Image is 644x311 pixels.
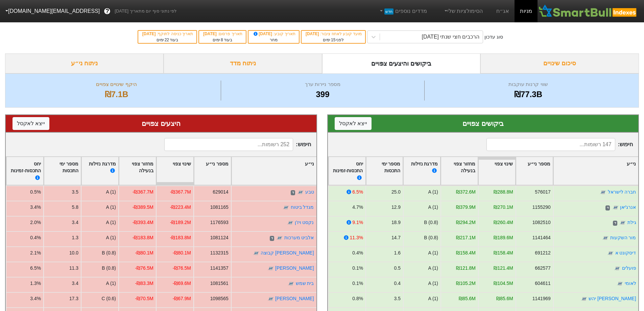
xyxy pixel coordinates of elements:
[441,157,478,185] div: Toggle SortBy
[288,281,294,287] img: tase link
[456,188,475,196] div: ₪372.6M
[331,38,335,42] span: 15
[496,295,513,302] div: ₪85.6M
[335,117,372,130] button: ייצא לאקסל
[366,157,403,185] div: Toggle SortBy
[164,138,293,151] input: 252 רשומות...
[456,265,475,272] div: ₪121.8M
[480,53,639,73] div: סיכום שינויים
[69,295,78,302] div: 17.3
[424,219,438,226] div: B (0.8)
[532,234,550,241] div: 1141464
[494,219,513,226] div: ₪260.4M
[295,220,314,225] a: נקסט ויז'ן
[30,204,41,211] div: 3.4%
[352,249,363,257] div: 0.4%
[142,31,193,37] div: תאריך כניסה לתוקף :
[102,265,116,272] div: B (0.8)
[297,189,304,196] img: tase link
[275,296,314,301] a: [PERSON_NAME]
[210,280,229,287] div: 1081561
[13,117,49,130] button: ייצא לאקסל
[384,8,393,15] span: חדש
[253,250,260,257] img: tase link
[6,157,43,185] div: Toggle SortBy
[624,281,636,286] a: לאומי
[119,157,156,185] div: Toggle SortBy
[391,204,400,211] div: 12.9
[394,265,400,272] div: 0.5
[486,138,615,151] input: 147 רשומות...
[210,295,229,302] div: 1098565
[133,234,153,241] div: -₪183.8M
[270,236,274,241] span: ד
[72,280,78,287] div: 3.4
[391,188,400,196] div: 25.0
[194,157,231,185] div: Toggle SortBy
[173,295,191,302] div: -₪67.9M
[84,160,116,182] div: מדרגת נזילות
[424,234,438,241] div: B (0.8)
[287,220,294,226] img: tase link
[335,118,632,129] div: ביקושים צפויים
[352,219,363,226] div: 9.1%
[232,157,316,185] div: Toggle SortBy
[440,4,486,18] a: הסימולציות שלי
[135,249,153,257] div: -₪80.1M
[428,280,438,287] div: A (1)
[210,219,229,226] div: 1176593
[69,249,78,257] div: 10.0
[494,188,513,196] div: ₪288.8M
[276,235,283,242] img: tase link
[213,188,228,196] div: 629014
[173,265,191,272] div: -₪76.5M
[494,204,513,211] div: ₪270.1M
[106,234,116,241] div: A (1)
[30,249,41,257] div: 2.1%
[352,295,363,302] div: 0.8%
[223,88,423,101] div: 399
[72,234,78,241] div: 1.3
[615,250,636,256] a: דיסקונט א
[81,157,118,185] div: Toggle SortBy
[403,157,440,185] div: Toggle SortBy
[173,280,191,287] div: -₪69.6M
[210,265,229,272] div: 1141357
[589,296,636,301] a: [PERSON_NAME] יהש
[30,295,41,302] div: 3.4%
[142,37,193,43] div: בעוד ימים
[620,204,636,210] a: אנרג'יאן
[459,295,476,302] div: ₪85.6M
[305,189,314,195] a: טבע
[306,31,320,36] span: [DATE]
[494,234,513,241] div: ₪189.6M
[391,219,400,226] div: 18.9
[261,250,314,256] a: [PERSON_NAME] קבוצה
[106,188,116,196] div: A (1)
[101,295,116,302] div: C (0.6)
[284,235,314,240] a: אלביט מערכות
[14,81,219,88] div: היקף שינויים צפויים
[106,204,116,211] div: A (1)
[291,204,314,210] a: מגדל ביטוח
[406,160,438,182] div: מדרגת נזילות
[133,188,153,196] div: -₪367.7M
[532,204,550,211] div: 1155290
[291,190,295,196] span: ד
[535,280,550,287] div: 604611
[170,234,191,241] div: -₪183.8M
[267,296,274,303] img: tase link
[553,157,638,185] div: Toggle SortBy
[221,38,223,42] span: 8
[602,235,609,242] img: tase link
[322,53,481,73] div: ביקושים והיצעים צפויים
[102,249,116,257] div: B (0.8)
[164,138,311,151] span: חיפוש :
[30,188,41,196] div: 0.5%
[478,157,515,185] div: Toggle SortBy
[252,31,295,37] div: תאריך קובע :
[270,38,278,42] span: מחר
[331,160,363,182] div: יחס התכסות-זמינות
[456,280,475,287] div: ₪105.2M
[394,295,400,302] div: 3.5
